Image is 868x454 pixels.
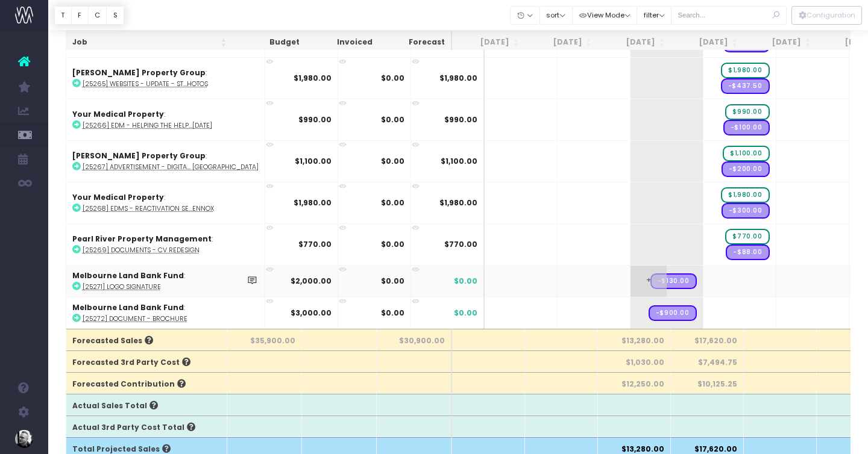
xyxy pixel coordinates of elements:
th: Forecast [379,31,452,54]
th: Forecasted 3rd Party Cost [66,350,227,372]
input: Search... [671,6,787,25]
th: Actual 3rd Party Cost Total [66,415,227,437]
span: + [631,266,667,297]
span: wayahead Sales Forecast Item [725,104,769,120]
th: Jun 25: activate to sort column ascending [452,31,525,54]
strong: $2,000.00 [291,276,332,286]
strong: Your Medical Property [72,192,164,202]
strong: $0.00 [381,197,404,208]
th: Jul 25: activate to sort column ascending [525,31,598,54]
strong: $3,000.00 [291,308,332,318]
th: $35,900.00 [227,329,302,350]
span: Forecasted Sales [72,335,153,346]
abbr: [25267] Advertisement - Digital Banner - JIFF [83,163,259,172]
abbr: [25271] Logo Signature [83,282,161,291]
td: : [66,297,265,329]
abbr: [25268] EDMs - Reactivation Series - 173 Lennox [83,204,214,213]
th: $7,494.75 [671,350,744,372]
button: S [106,6,124,25]
span: wayahead Sales Forecast Item [721,63,769,78]
strong: $0.00 [381,73,404,83]
strong: $1,980.00 [294,197,332,208]
button: T [54,6,72,25]
span: $0.00 [454,308,477,319]
span: $990.00 [444,114,477,125]
th: Job: activate to sort column ascending [66,31,233,54]
td: : [66,223,265,265]
div: Vertical button group [54,6,124,25]
strong: [PERSON_NAME] Property Group [72,67,206,78]
span: $1,980.00 [439,197,477,208]
th: $1,030.00 [598,350,671,372]
span: Streamtime Draft Expense: Design – Jessie Sattler [723,120,770,135]
th: Budget [233,31,306,54]
th: $10,125.25 [671,372,744,394]
span: wayahead Sales Forecast Item [723,146,769,161]
button: filter [637,6,671,25]
strong: Pearl River Property Management [72,234,212,244]
button: sort [539,6,573,25]
span: Streamtime Draft Expense: Design – Jessie Sattler [722,161,770,177]
span: Streamtime Draft Expense: Design – Tinstar [649,305,697,321]
strong: $1,980.00 [294,73,332,83]
span: $1,980.00 [439,73,477,84]
span: wayahead Sales Forecast Item [725,229,769,244]
abbr: [25266] EDM - Helping The Helpers - AUG25 – SEP25 [83,121,212,130]
td: : [66,140,265,182]
th: Sep 25: activate to sort column ascending [671,31,744,54]
strong: $0.00 [381,276,404,286]
th: Invoiced [306,31,379,54]
th: $13,280.00 [598,329,671,350]
span: $0.00 [454,276,477,287]
strong: Your Medical Property [72,109,164,119]
button: C [88,6,107,25]
strong: $0.00 [381,308,404,318]
strong: $770.00 [298,239,332,249]
span: $1,100.00 [441,156,477,167]
button: Configuration [791,6,862,25]
strong: $0.00 [381,239,404,249]
th: Actual Sales Total [66,394,227,415]
strong: Melbourne Land Bank Fund [72,270,184,281]
th: Oct 25: activate to sort column ascending [744,31,817,54]
strong: $1,100.00 [295,156,332,166]
span: Streamtime Draft Expense: Coding – GRZZ [721,78,770,94]
strong: $0.00 [381,114,404,125]
div: Vertical button group [791,6,862,25]
strong: [PERSON_NAME] Property Group [72,151,206,161]
th: $12,250.00 [598,372,671,394]
td: : [66,99,265,140]
abbr: [25269] Documents - CV Redesign [83,246,200,255]
td: : [66,265,265,297]
span: Streamtime Draft Expense: Design – Jessie Sattler [722,203,770,219]
strong: $0.00 [381,156,404,166]
abbr: [25265] Websites - Update - Staff Photos [83,79,208,89]
button: F [71,6,89,25]
th: Aug 25: activate to sort column ascending [598,31,671,54]
img: images/default_profile_image.png [15,430,33,448]
span: Streamtime Draft Expense: Design – Laura Bellina [650,273,697,289]
th: $17,620.00 [671,329,744,350]
th: Forecasted Contribution [66,372,227,394]
button: View Mode [572,6,638,25]
strong: $990.00 [298,114,332,125]
span: wayahead Sales Forecast Item [721,187,769,203]
td: : [66,182,265,223]
span: Streamtime Draft Expense: Design – Tinstar [726,244,769,260]
abbr: [25272] Document - Brochure [83,314,187,323]
th: $30,900.00 [377,329,452,350]
td: : [66,57,265,99]
strong: Melbourne Land Bank Fund [72,302,184,313]
span: $770.00 [444,239,477,250]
